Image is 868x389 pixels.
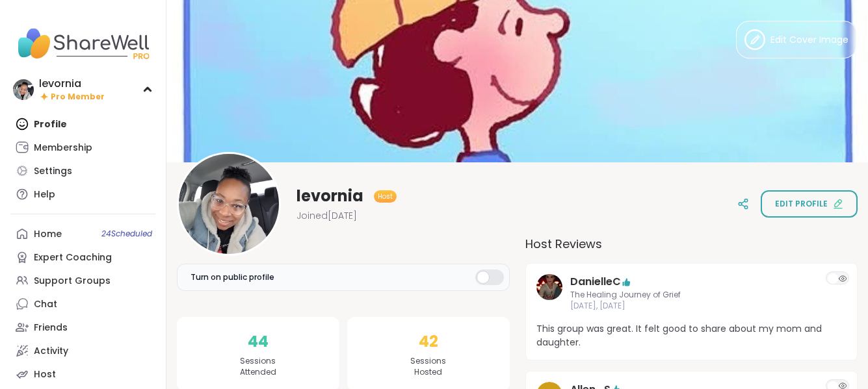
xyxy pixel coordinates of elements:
[10,21,155,66] img: ShareWell Nav Logo
[536,274,562,312] a: DanielleC
[570,290,813,301] span: The Healing Journey of Grief
[570,274,621,290] a: DanielleC
[10,222,155,245] a: Home24Scheduled
[240,356,276,378] span: Sessions Attended
[10,362,155,386] a: Host
[34,228,62,241] div: Home
[34,298,57,311] div: Chat
[34,251,112,264] div: Expert Coaching
[736,21,857,58] button: Edit Cover Image
[10,182,155,206] a: Help
[378,192,393,201] span: Host
[296,209,357,222] span: Joined [DATE]
[410,356,446,378] span: Sessions Hosted
[10,316,155,339] a: Friends
[34,345,68,358] div: Activity
[775,198,828,210] span: Edit profile
[770,33,848,47] span: Edit Cover Image
[10,159,155,182] a: Settings
[296,186,363,207] span: levornia
[34,165,72,178] div: Settings
[10,339,155,362] a: Activity
[536,274,562,300] img: DanielleC
[101,229,152,239] span: 24 Scheduled
[179,154,279,254] img: levornia
[34,142,92,155] div: Membership
[34,188,55,201] div: Help
[10,292,155,316] a: Chat
[10,269,155,292] a: Support Groups
[10,245,155,269] a: Expert Coaching
[13,79,34,100] img: levornia
[34,368,56,381] div: Host
[39,77,105,91] div: levornia
[248,330,269,353] span: 44
[51,92,105,103] span: Pro Member
[10,136,155,159] a: Membership
[419,330,438,353] span: 42
[34,321,68,334] div: Friends
[536,322,847,349] span: This group was great. It felt good to share about my mom and daughter.
[761,190,858,218] button: Edit profile
[34,275,111,288] div: Support Groups
[191,271,274,283] span: Turn on public profile
[570,301,813,312] span: [DATE], [DATE]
